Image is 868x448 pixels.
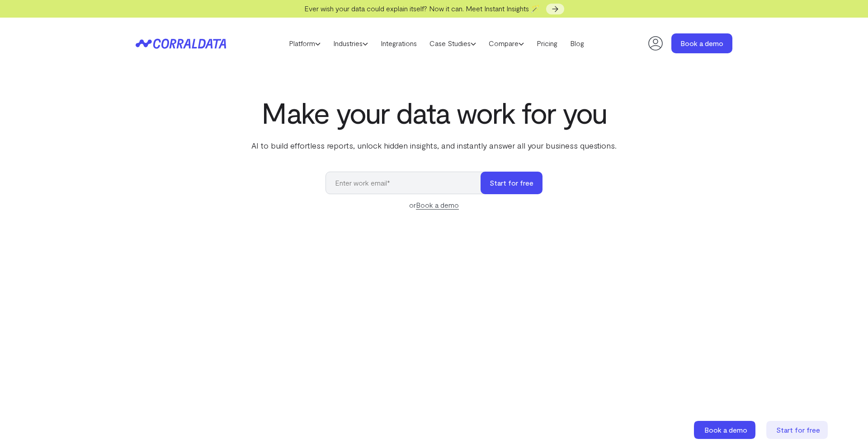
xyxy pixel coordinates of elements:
[481,172,542,194] button: Start for free
[423,37,482,50] a: Case Studies
[250,96,618,129] h1: Make your data work for you
[374,37,423,50] a: Integrations
[482,37,530,50] a: Compare
[776,425,820,434] span: Start for free
[694,421,757,439] a: Book a demo
[325,172,490,194] input: Enter work email*
[304,4,540,13] span: Ever wish your data could explain itself? Now it can. Meet Instant Insights 🪄
[283,37,327,50] a: Platform
[416,201,459,210] a: Book a demo
[250,140,618,151] p: AI to build effortless reports, unlock hidden insights, and instantly answer all your business qu...
[564,37,590,50] a: Blog
[327,37,374,50] a: Industries
[766,421,830,439] a: Start for free
[704,425,747,434] span: Book a demo
[530,37,564,50] a: Pricing
[325,200,542,210] div: or
[671,33,732,53] a: Book a demo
